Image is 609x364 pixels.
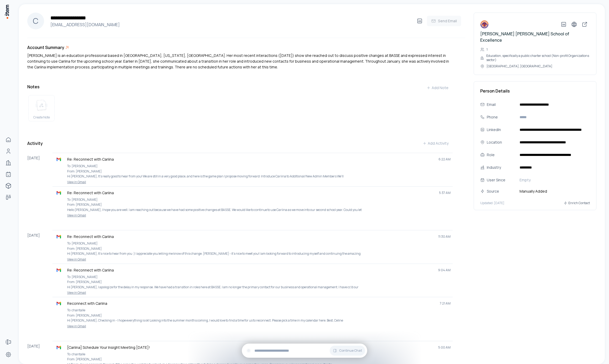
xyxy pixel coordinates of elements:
[27,13,44,29] div: C
[438,268,451,272] span: 9:04 AM
[67,164,451,179] p: To: [PERSON_NAME] From: [PERSON_NAME] Hi [PERSON_NAME], It's really good to hear from you! We are...
[480,201,504,205] p: Updated: [DATE]
[330,346,365,356] button: Continue Chat
[27,53,453,70] p: [PERSON_NAME] is an education professional based in [GEOGRAPHIC_DATA], [US_STATE], [GEOGRAPHIC_DA...
[487,114,515,120] div: Phone
[27,84,40,90] h3: Notes
[3,181,14,191] a: implementations
[67,197,451,213] p: To: [PERSON_NAME] From: [PERSON_NAME] Hello [PERSON_NAME], I hope you are well. I am reaching out...
[480,31,569,43] a: [PERSON_NAME] [PERSON_NAME] School of Excellence
[438,235,451,239] span: 11:30 AM
[487,177,515,183] div: User Since
[422,83,453,93] button: Add Note
[67,234,434,239] p: Re: Reconnect with Cariina
[56,157,61,162] img: gmail logo
[27,44,64,51] h3: Account Summary
[56,234,61,239] img: gmail logo
[339,349,362,353] span: Continue Chat
[3,349,14,360] a: Settings
[56,190,61,195] img: gmail logo
[56,345,61,350] img: gmail logo
[67,241,451,256] p: To: [PERSON_NAME] From: [PERSON_NAME] Hi [PERSON_NAME], It's nice to hear from you :) I appreciat...
[67,190,435,195] p: Re: Reconnect with Cariina
[55,257,451,262] a: View in Gmail
[67,274,451,290] p: To: [PERSON_NAME] From: [PERSON_NAME] Hi [PERSON_NAME], I apologize for the delay in my response....
[3,157,14,168] a: Companies
[487,127,515,133] div: LinkedIn
[517,176,590,184] button: Empty
[426,85,448,90] div: Add Note
[487,64,552,68] p: [GEOGRAPHIC_DATA], [GEOGRAPHIC_DATA]
[440,301,451,306] span: 7:21 AM
[56,301,61,306] img: gmail logo
[27,140,43,146] h3: Activity
[438,345,451,350] span: 5:00 AM
[487,165,515,170] div: Industry
[55,324,451,328] a: View in Gmail
[564,198,590,208] button: Enrich Contact
[55,180,451,184] a: View in Gmail
[55,291,451,295] a: View in Gmail
[67,308,451,323] p: To: chantalle From: [PERSON_NAME] Hi [PERSON_NAME], Checking in - I hope everything is ok! Lookin...
[486,54,590,62] p: Education, specifically a public charter school (Non-profit Organizations sector)
[3,337,14,347] a: Forms
[487,188,515,194] div: Source
[487,152,515,158] div: Role
[67,345,434,350] p: [Cariina] Schedule Your Insight Meeting [DATE]!
[48,21,414,28] h4: [EMAIL_ADDRESS][DOMAIN_NAME]
[439,191,451,195] span: 5:37 AM
[242,344,367,358] div: Continue Chat
[487,139,515,145] div: Location
[487,47,488,52] p: 1
[67,301,436,306] p: Reconnect with Cariina
[67,157,434,162] p: Re: Reconnect with Cariina
[28,95,55,121] button: create noteCreate Note
[55,213,451,218] a: View in Gmail
[56,268,61,273] img: gmail logo
[3,169,14,180] a: Agents
[418,138,453,149] button: Add Activity
[439,157,451,161] span: 6:22 AM
[480,88,590,94] h3: Person Details
[35,100,48,111] img: create note
[67,268,434,273] p: Re: Reconnect with Cariina
[27,153,52,220] div: [DATE]
[480,20,489,29] img: Bryan Allen Stevenson School of Excellence
[520,177,531,183] span: Empty
[3,192,14,203] a: focus-areas
[487,102,515,107] div: Email
[27,230,52,330] div: [DATE]
[3,146,14,156] a: Contacts
[4,4,9,19] img: Item Brain Logo
[33,115,50,119] span: Create Note
[3,134,14,145] a: Home
[517,188,590,194] span: Manually Added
